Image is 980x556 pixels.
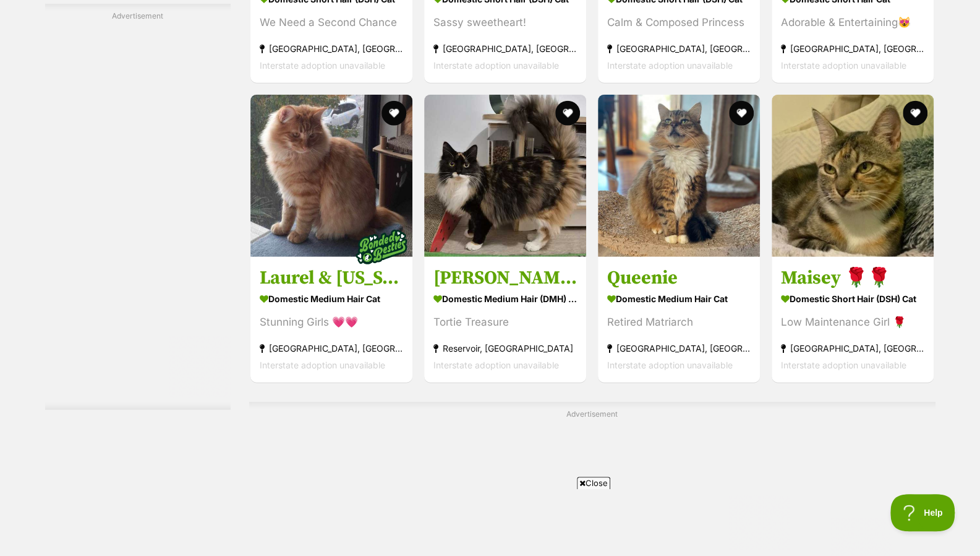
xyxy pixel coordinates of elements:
strong: Reservoir, [GEOGRAPHIC_DATA] [433,339,577,356]
strong: [GEOGRAPHIC_DATA], [GEOGRAPHIC_DATA] [607,339,751,356]
strong: Domestic Medium Hair Cat [607,289,751,307]
div: Advertisement [45,3,231,410]
iframe: Help Scout Beacon - Open [890,494,955,531]
div: We Need a Second Chance [260,14,403,31]
h3: Maisey 🌹🌹 [781,266,924,289]
strong: [GEOGRAPHIC_DATA], [GEOGRAPHIC_DATA] [781,339,924,356]
a: Queenie Domestic Medium Hair Cat Retired Matriarch [GEOGRAPHIC_DATA], [GEOGRAPHIC_DATA] Interstat... [598,256,760,382]
h3: Queenie [607,266,751,289]
div: Tortie Treasure [433,313,577,330]
img: Laurel & Montana 🌸🌸 - Domestic Medium Hair Cat [250,95,412,257]
span: Interstate adoption unavailable [607,359,733,370]
button: favourite [903,101,928,126]
div: Adorable & Entertaining😻 [781,14,924,31]
span: Interstate adoption unavailable [781,60,906,71]
div: Stunning Girls 💗💗 [260,313,403,330]
button: favourite [381,101,406,126]
strong: [GEOGRAPHIC_DATA], [GEOGRAPHIC_DATA] [260,40,403,57]
h3: [PERSON_NAME] [433,266,577,289]
a: Laurel & [US_STATE] 🌸🌸 Domestic Medium Hair Cat Stunning Girls 💗💗 [GEOGRAPHIC_DATA], [GEOGRAPHIC_... [250,256,412,382]
img: Maisey 🌹🌹 - Domestic Short Hair (DSH) Cat [772,95,934,257]
div: Retired Matriarch [607,313,751,330]
strong: Domestic Medium Hair (DMH) Cat [433,289,577,307]
strong: [GEOGRAPHIC_DATA], [GEOGRAPHIC_DATA] [433,40,577,57]
strong: [GEOGRAPHIC_DATA], [GEOGRAPHIC_DATA] [260,339,403,356]
strong: [GEOGRAPHIC_DATA], [GEOGRAPHIC_DATA] [781,40,924,57]
h3: Laurel & [US_STATE] 🌸🌸 [260,266,403,289]
img: Queenie - Domestic Medium Hair Cat [598,95,760,257]
div: Sassy sweetheart! [433,14,577,31]
strong: Domestic Short Hair (DSH) Cat [781,289,924,307]
strong: Domestic Medium Hair Cat [260,289,403,307]
button: favourite [555,101,580,126]
span: Interstate adoption unavailable [433,60,559,71]
div: Low Maintenance Girl 🌹 [781,313,924,330]
span: Interstate adoption unavailable [260,60,385,71]
span: Interstate adoption unavailable [260,359,385,370]
iframe: Advertisement [45,26,231,397]
a: [PERSON_NAME] Domestic Medium Hair (DMH) Cat Tortie Treasure Reservoir, [GEOGRAPHIC_DATA] Interst... [424,256,586,382]
img: bonded besties [351,215,412,277]
span: Interstate adoption unavailable [781,359,906,370]
iframe: Advertisement [190,494,790,550]
button: favourite [729,101,754,126]
a: Maisey 🌹🌹 Domestic Short Hair (DSH) Cat Low Maintenance Girl 🌹 [GEOGRAPHIC_DATA], [GEOGRAPHIC_DAT... [772,256,934,382]
span: Close [577,477,610,489]
strong: [GEOGRAPHIC_DATA], [GEOGRAPHIC_DATA] [607,40,751,57]
div: Calm & Composed Princess [607,14,751,31]
span: Interstate adoption unavailable [607,60,733,71]
span: Interstate adoption unavailable [433,359,559,370]
img: Diana - Domestic Medium Hair (DMH) Cat [424,95,586,257]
